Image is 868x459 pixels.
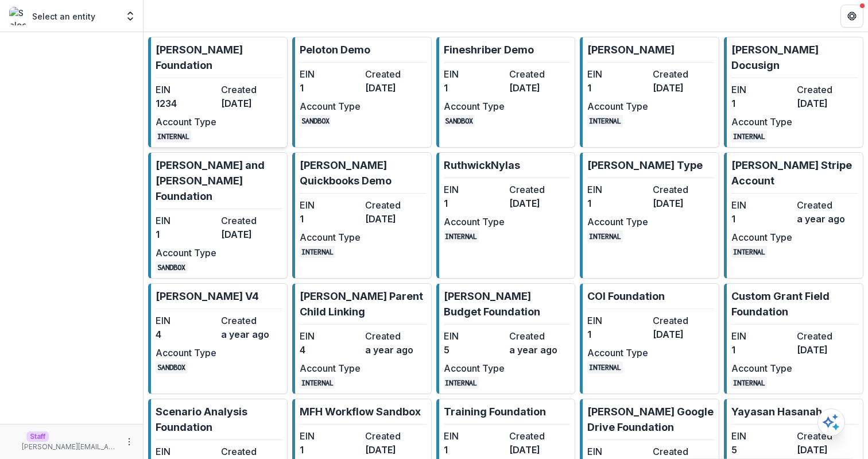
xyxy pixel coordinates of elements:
[365,212,426,226] dd: [DATE]
[156,261,187,273] code: SANDBOX
[156,346,216,360] dt: Account Type
[148,37,288,148] a: [PERSON_NAME] FoundationEIN1234Created[DATE]Account TypeINTERNAL
[300,288,427,319] p: [PERSON_NAME] Parent Child Linking
[731,288,858,319] p: Custom Grant Field Foundation
[731,97,792,110] dd: 1
[587,288,665,304] p: COI Foundation
[22,442,118,452] p: [PERSON_NAME][EMAIL_ADDRESS][DOMAIN_NAME]
[731,83,792,97] dt: EIN
[731,198,792,212] dt: EIN
[653,196,714,210] dd: [DATE]
[509,67,570,81] dt: Created
[300,157,427,188] p: [PERSON_NAME] Quickbooks Demo
[156,97,216,110] dd: 1234
[300,67,361,81] dt: EIN
[653,314,714,327] dt: Created
[797,329,858,343] dt: Created
[300,198,361,212] dt: EIN
[587,314,648,327] dt: EIN
[587,404,714,435] p: [PERSON_NAME] Google Drive Foundation
[587,196,648,210] dd: 1
[444,183,505,196] dt: EIN
[122,435,136,449] button: More
[221,214,282,227] dt: Created
[587,81,648,95] dd: 1
[797,198,858,212] dt: Created
[156,157,282,204] p: [PERSON_NAME] and [PERSON_NAME] Foundation
[653,81,714,95] dd: [DATE]
[731,329,792,343] dt: EIN
[731,377,767,389] code: INTERNAL
[156,314,216,327] dt: EIN
[724,37,863,148] a: [PERSON_NAME] DocusignEIN1Created[DATE]Account TypeINTERNAL
[300,361,361,375] dt: Account Type
[444,329,505,343] dt: EIN
[509,196,570,210] dd: [DATE]
[444,288,571,319] p: [PERSON_NAME] Budget Foundation
[444,42,534,57] p: Fineshriber Demo
[587,230,623,242] code: INTERNAL
[587,215,648,229] dt: Account Type
[292,152,432,279] a: [PERSON_NAME] Quickbooks DemoEIN1Created[DATE]Account TypeINTERNAL
[797,343,858,357] dd: [DATE]
[365,67,426,81] dt: Created
[587,445,648,458] dt: EIN
[300,429,361,443] dt: EIN
[797,97,858,110] dd: [DATE]
[509,443,570,457] dd: [DATE]
[300,115,331,127] code: SANDBOX
[300,42,370,57] p: Peloton Demo
[156,404,282,435] p: Scenario Analysis Foundation
[444,361,505,375] dt: Account Type
[444,215,505,229] dt: Account Type
[731,343,792,357] dd: 1
[731,429,792,443] dt: EIN
[731,42,858,73] p: [PERSON_NAME] Docusign
[444,99,505,113] dt: Account Type
[156,445,216,458] dt: EIN
[300,404,421,419] p: MFH Workflow Sandbox
[840,5,863,28] button: Get Help
[731,115,792,129] dt: Account Type
[731,404,822,419] p: Yayasan Hasanah
[156,227,216,241] dd: 1
[587,346,648,360] dt: Account Type
[509,329,570,343] dt: Created
[653,327,714,341] dd: [DATE]
[444,81,505,95] dd: 1
[300,377,335,389] code: INTERNAL
[300,99,361,113] dt: Account Type
[148,283,288,394] a: [PERSON_NAME] V4EIN4Createda year agoAccount TypeSANDBOX
[731,230,792,244] dt: Account Type
[300,443,361,457] dd: 1
[817,408,845,436] button: Open AI Assistant
[156,83,216,97] dt: EIN
[148,152,288,279] a: [PERSON_NAME] and [PERSON_NAME] FoundationEIN1Created[DATE]Account TypeSANDBOX
[580,283,719,394] a: COI FoundationEIN1Created[DATE]Account TypeINTERNAL
[221,314,282,327] dt: Created
[300,329,361,343] dt: EIN
[653,183,714,196] dt: Created
[653,445,714,458] dt: Created
[587,327,648,341] dd: 1
[365,329,426,343] dt: Created
[731,361,792,375] dt: Account Type
[444,230,479,242] code: INTERNAL
[156,246,216,260] dt: Account Type
[444,343,505,357] dd: 5
[724,283,863,394] a: Custom Grant Field FoundationEIN1Created[DATE]Account TypeINTERNAL
[221,327,282,341] dd: a year ago
[221,83,282,97] dt: Created
[436,283,576,394] a: [PERSON_NAME] Budget FoundationEIN5Createda year agoAccount TypeINTERNAL
[32,10,95,22] p: Select an entity
[444,429,505,443] dt: EIN
[365,343,426,357] dd: a year ago
[444,67,505,81] dt: EIN
[156,115,216,129] dt: Account Type
[9,7,28,25] img: Select an entity
[509,81,570,95] dd: [DATE]
[26,431,49,442] p: Staff
[156,327,216,341] dd: 4
[221,97,282,110] dd: [DATE]
[300,343,361,357] dd: 4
